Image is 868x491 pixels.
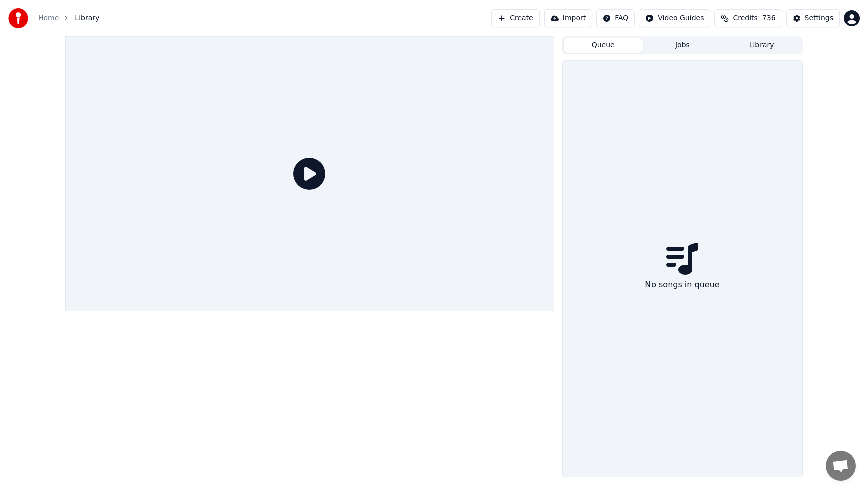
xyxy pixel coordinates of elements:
button: Jobs [643,38,722,53]
span: Library [75,13,99,23]
button: Import [544,9,592,27]
button: Create [491,9,540,27]
div: No songs in queue [641,275,723,295]
button: Credits736 [714,9,782,27]
button: Settings [786,9,840,27]
nav: breadcrumb [38,13,99,23]
button: Library [722,38,801,53]
button: FAQ [596,9,635,27]
div: Settings [805,13,833,23]
button: Queue [564,38,643,53]
a: Home [38,13,59,23]
span: 736 [762,13,776,23]
a: Open chat [826,451,856,481]
img: youka [8,8,28,28]
span: Credits [733,13,757,23]
button: Video Guides [639,9,710,27]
